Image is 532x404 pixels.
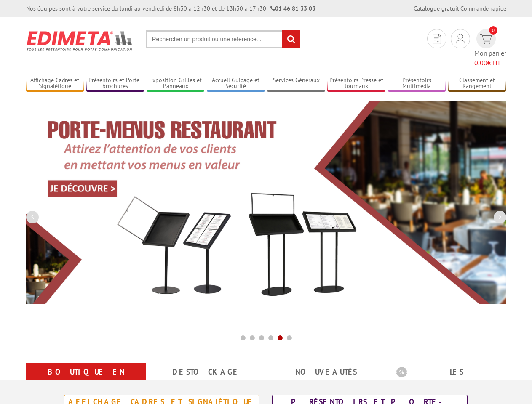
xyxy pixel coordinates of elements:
input: Rechercher un produit ou une référence... [146,30,300,48]
img: devis rapide [480,34,492,44]
a: Boutique en ligne [36,364,136,395]
a: Classement et Rangement [448,77,506,90]
b: Les promotions [396,364,502,381]
a: Destockage [156,364,256,380]
span: Mon panier [474,48,506,68]
span: 0,00 [474,58,487,67]
a: Services Généraux [267,77,325,90]
div: Nos équipes sont à votre service du lundi au vendredi de 8h30 à 12h30 et de 13h30 à 17h30 [26,4,315,13]
a: Exposition Grilles et Panneaux [147,77,205,90]
div: | [414,4,506,13]
a: Présentoirs et Porte-brochures [86,77,144,90]
a: Affichage Cadres et Signalétique [26,77,84,90]
input: rechercher [282,30,300,48]
a: Catalogue gratuit [414,5,459,12]
strong: 01 46 81 33 03 [270,5,315,12]
a: Les promotions [396,364,496,395]
a: Accueil Guidage et Sécurité [207,77,265,90]
a: nouveautés [276,364,376,380]
a: devis rapide 0 Mon panier 0,00€ HT [474,29,506,68]
a: Présentoirs Presse et Journaux [327,77,385,90]
span: € HT [474,58,506,68]
span: 0 [489,26,497,35]
img: devis rapide [456,34,465,44]
img: devis rapide [433,34,441,44]
a: Commande rapide [460,5,506,12]
img: Présentoir, panneau, stand - Edimeta - PLV, affichage, mobilier bureau, entreprise [26,25,134,56]
a: Présentoirs Multimédia [388,77,446,90]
